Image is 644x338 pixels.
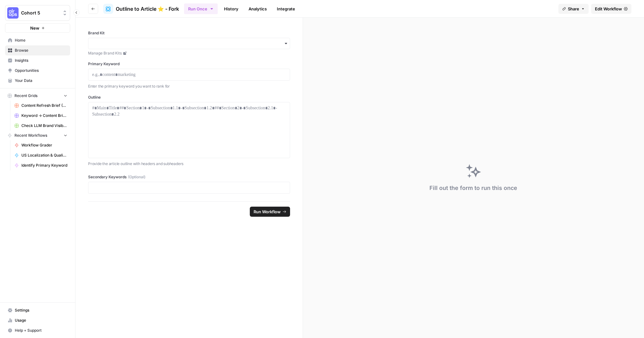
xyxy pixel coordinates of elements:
label: Brand Kit [88,30,290,36]
span: Share [568,6,579,12]
span: Usage [15,318,67,323]
a: Usage [5,315,70,325]
span: Settings [15,307,67,313]
a: Browse [5,45,70,55]
a: Opportunities [5,66,70,76]
label: Primary Keyword [88,61,290,67]
a: Workflow Grader [12,140,70,150]
span: (Optional) [128,174,145,180]
span: Help + Support [15,328,67,333]
button: Share [558,4,589,14]
a: Content Refresh Brief (AirOps Builders) [12,100,70,111]
a: Identify Primary Keyword [12,160,70,170]
span: Browse [15,48,67,53]
a: Keyword -> Content Brief -> Article - CDJ [12,111,70,121]
span: Home [15,37,67,43]
span: Outline to Article ⭐️ - Fork [116,5,179,13]
span: Check LLM Brand Visibility for PAA Questions Grid [21,123,67,129]
span: Cohort 5 [21,10,59,16]
a: Manage Brand Kits [88,50,290,56]
label: Secondary Keywords [88,174,290,180]
span: Workflow Grader [21,142,67,148]
img: Cohort 5 Logo [7,7,19,19]
a: Outline to Article ⭐️ - Fork [103,4,179,14]
span: Run Workflow [254,209,281,215]
span: New [30,25,39,31]
label: Outline [88,95,290,100]
span: Insights [15,58,67,63]
button: New [5,23,70,33]
p: Enter the primary keyword you want to rank for [88,83,290,89]
span: Content Refresh Brief (AirOps Builders) [21,103,67,108]
button: Recent Workflows [5,131,70,140]
span: Identify Primary Keyword [21,163,67,168]
div: Fill out the form to run this once [429,184,517,192]
span: Recent Grids [14,93,37,99]
a: Your Data [5,76,70,86]
a: Settings [5,305,70,315]
button: Run Workflow [250,207,290,217]
a: History [220,4,242,14]
button: Run Once [184,3,218,14]
a: Analytics [245,4,271,14]
a: Home [5,35,70,45]
button: Help + Support [5,325,70,335]
p: Provide the article outline with headers and subheaders [88,161,290,167]
span: Edit Workflow [595,6,622,12]
span: Your Data [15,78,67,83]
a: Check LLM Brand Visibility for PAA Questions Grid [12,121,70,131]
span: Keyword -> Content Brief -> Article - CDJ [21,113,67,118]
span: US Localization & Quality Check [21,152,67,158]
a: Insights [5,55,70,66]
a: Integrate [273,4,299,14]
span: Recent Workflows [14,133,47,138]
button: Recent Grids [5,91,70,100]
button: Workspace: Cohort 5 [5,5,70,21]
span: Opportunities [15,68,67,73]
a: US Localization & Quality Check [12,150,70,160]
a: Edit Workflow [591,4,631,14]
